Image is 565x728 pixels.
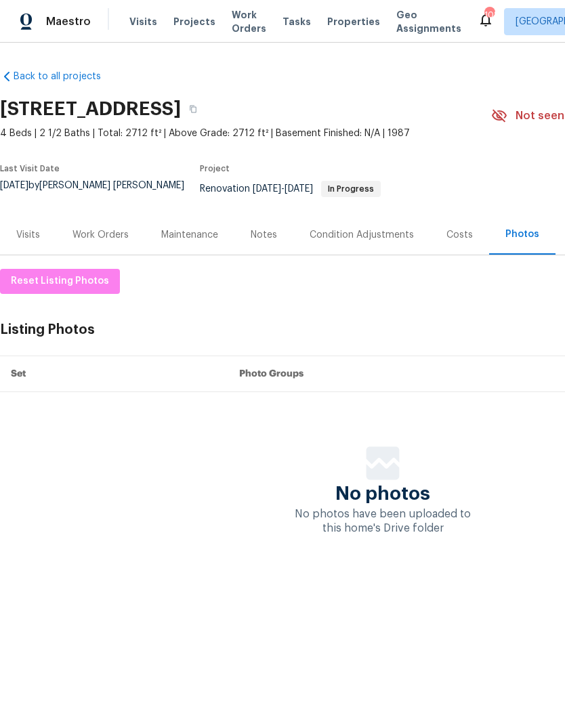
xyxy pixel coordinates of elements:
span: Geo Assignments [396,8,461,35]
span: Properties [327,15,380,28]
div: Notes [251,228,277,242]
div: 108 [484,8,494,22]
span: No photos [335,487,430,500]
span: Tasks [282,17,311,26]
span: Visits [129,15,157,28]
div: Work Orders [72,228,129,242]
span: [DATE] [253,184,281,194]
div: Costs [446,228,473,242]
div: Maintenance [161,228,218,242]
span: Project [200,165,230,173]
span: Work Orders [232,8,266,35]
span: No photos have been uploaded to this home's Drive folder [295,509,471,534]
span: In Progress [322,185,379,193]
span: Projects [173,15,215,28]
span: Renovation [200,184,381,194]
div: Photos [505,228,539,241]
span: Reset Listing Photos [11,273,109,290]
span: Maestro [46,15,91,28]
div: Condition Adjustments [310,228,414,242]
button: Copy Address [181,97,205,121]
span: - [253,184,313,194]
span: [DATE] [285,184,313,194]
div: Visits [16,228,40,242]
